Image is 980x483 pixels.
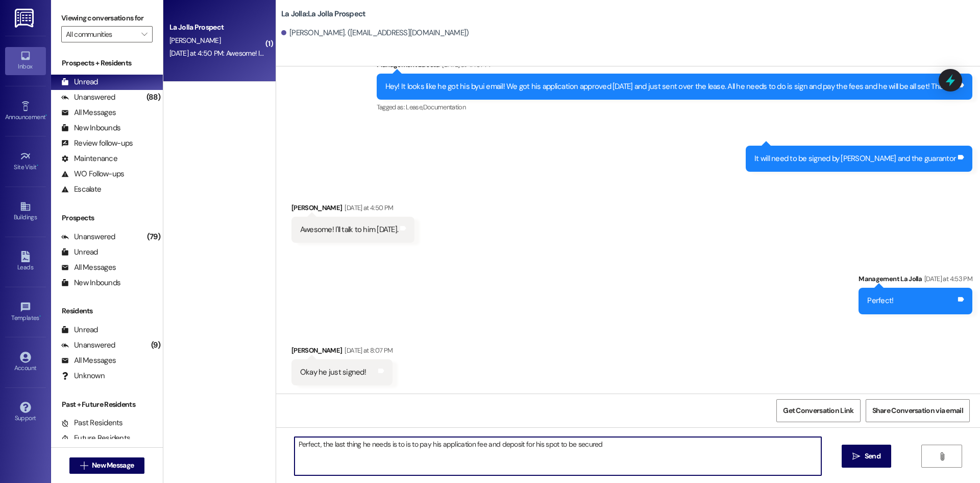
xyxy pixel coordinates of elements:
[754,153,956,164] div: It will need to be signed by [PERSON_NAME] and the guarantor
[295,437,821,475] textarea: Perfect, the last thing he needs is to is to pay his application fee and deposit for his spot to ...
[149,337,163,353] div: (9)
[61,355,116,366] div: All Messages
[144,89,163,105] div: (88)
[61,232,115,242] div: Unanswered
[51,306,163,316] div: Residents
[342,202,393,213] div: [DATE] at 4:50 PM
[169,36,220,45] span: [PERSON_NAME]
[69,457,145,474] button: New Message
[342,345,393,356] div: [DATE] at 8:07 PM
[281,9,366,19] b: La Jolla: La Jolla Prospect
[5,298,46,326] a: Templates •
[61,107,116,118] div: All Messages
[872,405,963,416] span: Share Conversation via email
[300,224,398,235] div: Awesome! I'll talk to him [DATE].
[61,325,98,335] div: Unread
[61,371,105,381] div: Unknown
[5,248,46,275] a: Leads
[406,103,423,111] span: Lease ,
[61,184,101,195] div: Escalate
[61,169,124,179] div: WO Follow-ups
[291,202,414,217] div: [PERSON_NAME]
[45,112,47,119] span: •
[39,313,41,320] span: •
[5,198,46,225] a: Buildings
[61,123,120,133] div: New Inbounds
[80,462,88,470] i: 
[51,399,163,410] div: Past + Future Residents
[66,26,136,42] input: All communities
[61,278,120,288] div: New Inbounds
[291,345,393,359] div: [PERSON_NAME]
[783,405,853,416] span: Get Conversation Link
[866,399,970,422] button: Share Conversation via email
[61,247,98,258] div: Unread
[281,28,469,38] div: [PERSON_NAME]. ([EMAIL_ADDRESS][DOMAIN_NAME])
[842,445,891,468] button: Send
[852,452,860,461] i: 
[61,138,133,149] div: Review follow-ups
[169,49,316,58] div: [DATE] at 4:50 PM: Awesome! I'll talk to him [DATE].
[5,399,46,426] a: Support
[776,399,860,422] button: Get Conversation Link
[61,433,130,444] div: Future Residents
[61,340,115,351] div: Unanswered
[37,162,38,169] span: •
[61,418,123,428] div: Past Residents
[423,103,466,111] span: Documentation
[377,100,973,114] div: Tagged as:
[5,349,46,376] a: Account
[61,10,153,26] label: Viewing conversations for
[5,148,46,175] a: Site Visit •
[61,77,98,87] div: Unread
[377,59,973,74] div: Management La Jolla
[92,460,134,471] span: New Message
[144,229,163,245] div: (79)
[61,262,116,273] div: All Messages
[61,153,117,164] div: Maintenance
[385,81,957,92] div: Hey! It looks like he got his byui email! We got his application approved [DATE] and just sent ov...
[51,58,163,68] div: Prospects + Residents
[865,451,880,462] span: Send
[5,47,46,75] a: Inbox
[922,273,972,284] div: [DATE] at 4:53 PM
[169,22,264,33] div: La Jolla Prospect
[867,295,893,306] div: Perfect!
[300,367,366,378] div: Okay he just signed!
[859,273,972,288] div: Management La Jolla
[15,9,36,28] img: ResiDesk Logo
[51,213,163,223] div: Prospects
[141,30,147,38] i: 
[61,92,115,103] div: Unanswered
[938,452,946,461] i: 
